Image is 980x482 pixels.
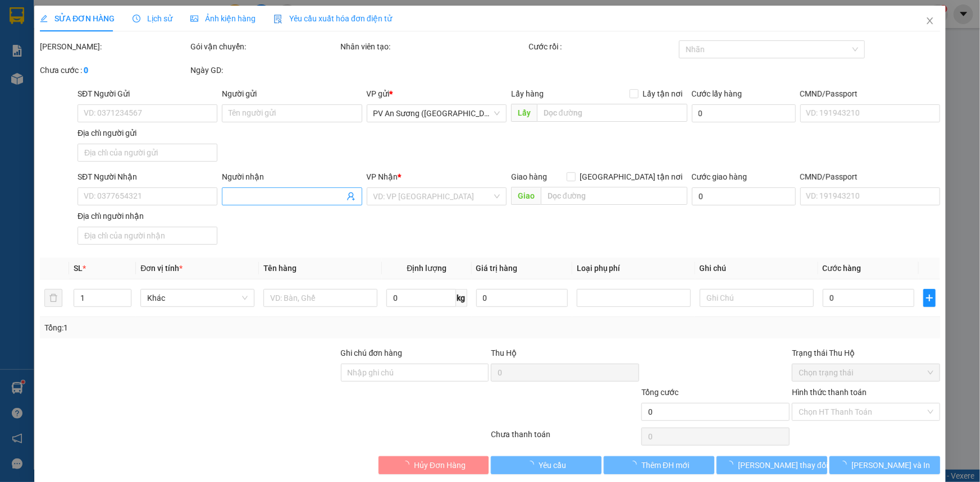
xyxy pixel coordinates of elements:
[190,14,256,23] span: Ảnh kiện hàng
[792,388,867,397] label: Hình thức thanh toán
[222,171,362,183] div: Người nhận
[639,88,687,100] span: Lấy tận nơi
[341,364,489,382] input: Ghi chú đơn hàng
[692,187,796,205] input: Cước giao hàng
[717,456,827,474] button: [PERSON_NAME] thay đổi
[692,172,747,181] label: Cước giao hàng
[511,187,541,205] span: Giao
[800,88,940,100] div: CMND/Passport
[800,171,940,183] div: CMND/Passport
[274,15,282,24] img: icon
[799,364,933,381] span: Chọn trạng thái
[347,192,355,201] span: user-add
[629,461,641,469] span: loading
[263,289,377,307] input: VD: Bàn, Ghế
[700,289,814,307] input: Ghi Chú
[840,461,852,469] span: loading
[78,88,217,100] div: SĐT Người Gửi
[604,456,714,474] button: Thêm ĐH mới
[576,171,687,183] span: [GEOGRAPHIC_DATA] tận nơi
[78,171,217,183] div: SĐT Người Nhận
[40,15,48,22] span: edit
[78,210,217,222] div: Địa chỉ người nhận
[78,227,217,245] input: Địa chỉ của người nhận
[367,88,507,100] div: VP gửi
[511,104,537,122] span: Lấy
[78,144,217,162] input: Địa chỉ của người gửi
[133,15,140,22] span: clock-circle
[738,459,828,471] span: [PERSON_NAME] thay đổi
[147,290,248,306] span: Khác
[526,461,539,469] span: loading
[373,105,500,122] span: PV An Sương (Hàng Hóa)
[40,40,188,53] div: [PERSON_NAME]:
[572,258,695,279] th: Loại phụ phí
[692,104,796,122] input: Cước lấy hàng
[414,459,466,471] span: Hủy Đơn Hàng
[40,14,115,23] span: SỬA ĐƠN HÀNG
[641,388,678,397] span: Tổng cước
[528,40,677,53] div: Cước rồi :
[852,459,931,471] span: [PERSON_NAME] và In
[274,14,392,23] span: Yêu cầu xuất hóa đơn điện tử
[341,348,403,357] label: Ghi chú đơn hàng
[541,187,687,205] input: Dọc đường
[44,322,379,334] div: Tổng: 1
[923,289,936,307] button: plus
[511,89,544,98] span: Lấy hàng
[726,461,738,469] span: loading
[692,89,742,98] label: Cước lấy hàng
[263,264,297,273] span: Tên hàng
[539,459,566,471] span: Yêu cầu
[695,258,818,279] th: Ghi chú
[829,456,940,474] button: [PERSON_NAME] và In
[641,459,689,471] span: Thêm ĐH mới
[40,64,188,76] div: Chưa cước :
[476,264,518,273] span: Giá trị hàng
[823,264,862,273] span: Cước hàng
[379,456,489,474] button: Hủy Đơn Hàng
[190,40,339,53] div: Gói vận chuyển:
[537,104,687,122] input: Dọc đường
[84,66,88,75] b: 0
[792,347,940,359] div: Trạng thái Thu Hộ
[222,88,362,100] div: Người gửi
[490,428,641,448] div: Chưa thanh toán
[74,264,83,273] span: SL
[402,461,414,469] span: loading
[190,15,198,22] span: picture
[140,264,183,273] span: Đơn vị tính
[367,172,398,181] span: VP Nhận
[190,64,339,76] div: Ngày GD:
[926,16,935,25] span: close
[133,14,172,23] span: Lịch sử
[924,293,935,302] span: plus
[407,264,446,273] span: Định lượng
[491,456,602,474] button: Yêu cầu
[44,289,62,307] button: delete
[914,6,946,37] button: Close
[341,40,527,53] div: Nhân viên tạo:
[491,348,517,357] span: Thu Hộ
[511,172,547,181] span: Giao hàng
[78,127,217,139] div: Địa chỉ người gửi
[456,289,467,307] span: kg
